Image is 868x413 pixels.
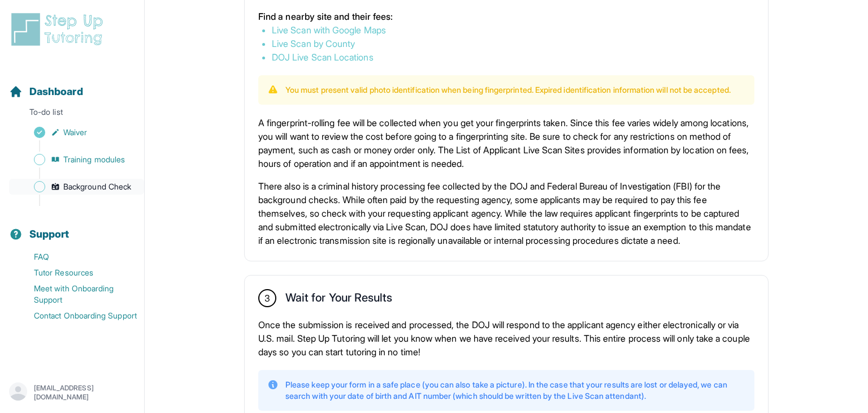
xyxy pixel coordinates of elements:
[9,179,144,195] a: Background Check
[5,106,140,122] p: To-do list
[29,226,70,242] span: Support
[9,249,144,265] a: FAQ
[9,11,110,48] img: logo
[272,51,374,63] a: DOJ Live Scan Locations
[34,384,135,402] p: [EMAIL_ADDRESS][DOMAIN_NAME]
[63,181,131,192] span: Background Check
[9,281,144,308] a: Meet with Onboarding Support
[9,265,144,281] a: Tutor Resources
[258,179,754,247] p: There also is a criminal history processing fee collected by the DOJ and Federal Bureau of Invest...
[285,291,392,309] h2: Wait for Your Results
[272,38,355,49] a: Live Scan by County
[258,318,754,359] p: Once the submission is received and processed, the DOJ will respond to the applicant agency eithe...
[285,84,731,96] p: You must present valid photo identification when being fingerprinted. Expired identification info...
[9,382,135,403] button: [EMAIL_ADDRESS][DOMAIN_NAME]
[63,127,87,138] span: Waiver
[272,24,386,36] a: Live Scan with Google Maps
[9,124,144,140] a: Waiver
[9,84,83,100] a: Dashboard
[264,291,270,305] span: 3
[5,66,140,104] button: Dashboard
[285,379,745,402] p: Please keep your form in a safe place (you can also take a picture). In the case that your result...
[258,116,754,170] p: A fingerprint-rolling fee will be collected when you get your fingerprints taken. Since this fee ...
[9,152,144,167] a: Training modules
[258,10,754,23] p: Find a nearby site and their fees:
[63,154,125,165] span: Training modules
[9,308,144,324] a: Contact Onboarding Support
[29,84,83,100] span: Dashboard
[5,208,140,247] button: Support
